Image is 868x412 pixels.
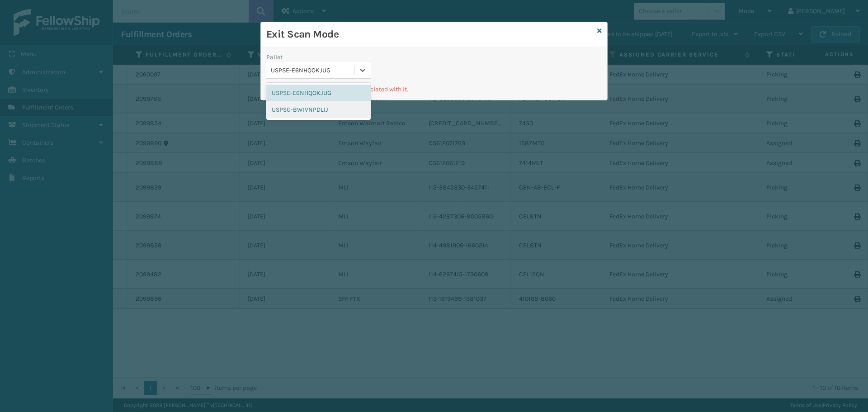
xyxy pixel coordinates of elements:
div: USPSE-E6NHQOKJUG [266,85,371,101]
p: Pallet has no Fulfillment Orders associated with it. [266,85,602,94]
label: Pallet [266,52,283,62]
div: USPSE-E6NHQOKJUG [271,66,355,75]
h3: Exit Scan Mode [266,28,594,41]
div: USPSG-BWIVNPDLIJ [266,101,371,118]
